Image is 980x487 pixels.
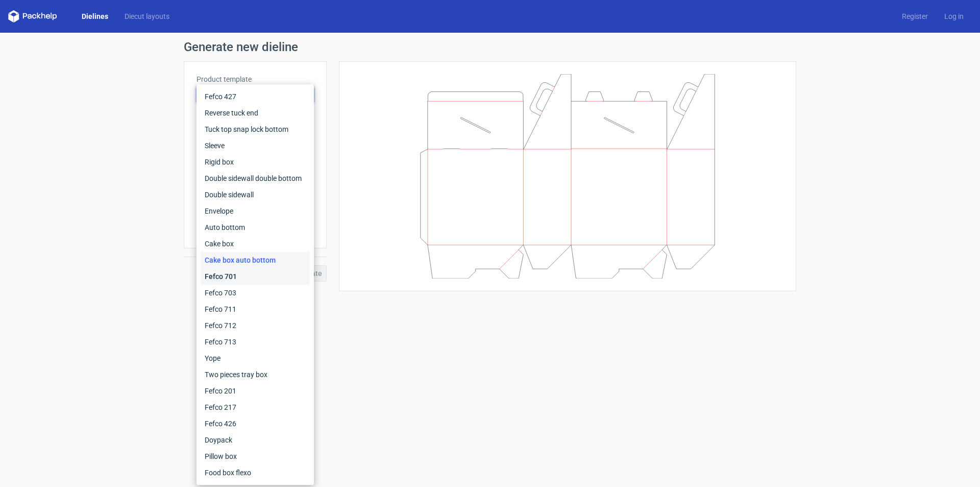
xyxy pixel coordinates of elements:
[201,301,310,317] div: Fefco 711
[201,137,310,154] div: Sleeve
[201,285,310,301] div: Fefco 703
[201,448,310,465] div: Pillow box
[201,203,310,219] div: Envelope
[201,154,310,170] div: Rigid box
[201,88,310,105] div: Fefco 427
[73,11,116,21] a: Dielines
[201,105,310,121] div: Reverse tuck end
[894,11,936,21] a: Register
[197,74,314,84] label: Product template
[201,432,310,448] div: Doypack
[201,383,310,399] div: Fefco 201
[201,350,310,366] div: Yope
[184,41,796,53] h1: Generate new dieline
[201,317,310,334] div: Fefco 712
[201,465,310,481] div: Food box flexo
[201,187,310,203] div: Double sidewall
[201,366,310,383] div: Two pieces tray box
[201,268,310,285] div: Fefco 701
[201,219,310,236] div: Auto bottom
[116,11,178,21] a: Diecut layouts
[201,399,310,415] div: Fefco 217
[201,334,310,350] div: Fefco 713
[201,121,310,137] div: Tuck top snap lock bottom
[936,11,972,21] a: Log in
[201,170,310,187] div: Double sidewall double bottom
[201,236,310,252] div: Cake box
[201,252,310,268] div: Cake box auto bottom
[201,415,310,432] div: Fefco 426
